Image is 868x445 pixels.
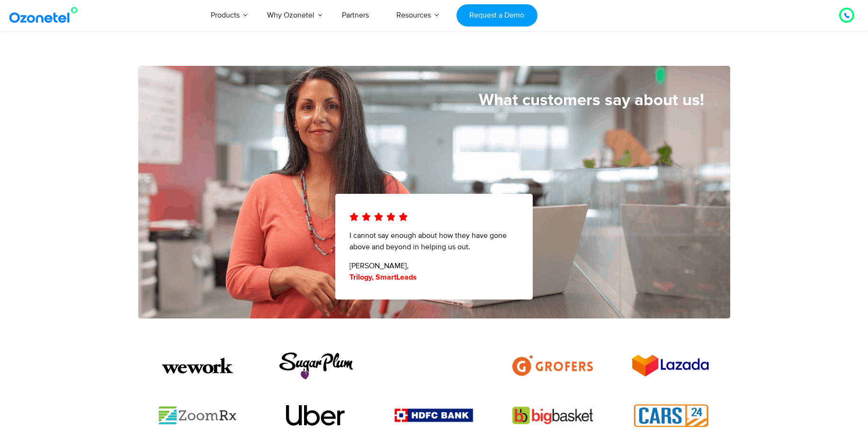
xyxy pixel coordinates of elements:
[349,210,358,224] i: 
[349,231,507,252] span: I cannot say enough about how they have gone above and beyond in helping us out.
[456,4,537,27] a: Request a Demo
[362,210,371,224] i: 
[349,210,408,224] div: 5/5
[374,210,383,224] i: 
[399,210,408,224] i: 
[138,92,704,109] h5: What customers say about us!
[349,261,409,271] span: [PERSON_NAME],
[349,273,417,281] strong: Trilogy, SmartLeads
[386,210,395,224] i: 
